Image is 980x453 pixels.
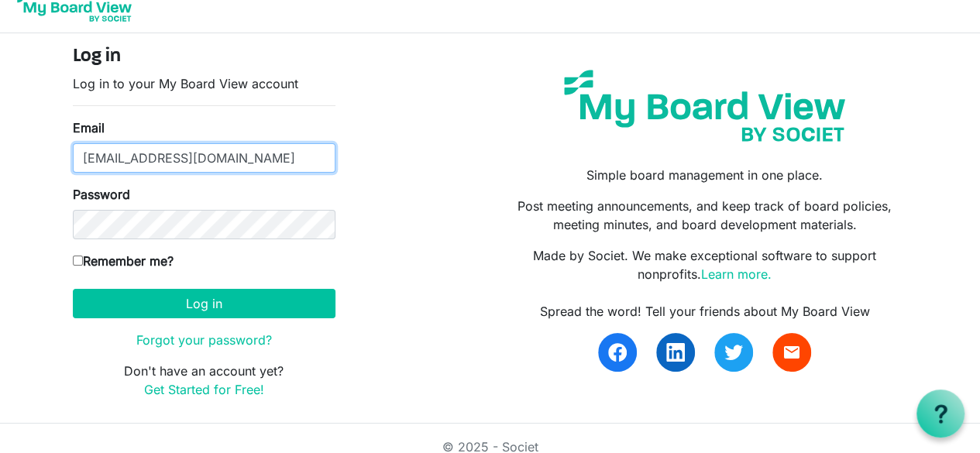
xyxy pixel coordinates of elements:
a: Get Started for Free! [144,382,264,397]
button: Log in [73,289,335,318]
a: Learn more. [701,266,772,282]
label: Email [73,118,105,137]
p: Don't have an account yet? [73,362,335,399]
p: Made by Societ. We make exceptional software to support nonprofits. [501,246,907,283]
div: Spread the word! Tell your friends about My Board View [501,302,907,321]
label: Password [73,185,130,204]
img: my-board-view-societ.svg [552,58,857,153]
h4: Log in [73,46,335,68]
p: Post meeting announcements, and keep track of board policies, meeting minutes, and board developm... [501,197,907,234]
input: Remember me? [73,256,83,266]
p: Log in to your My Board View account [73,74,335,93]
span: email [782,343,801,362]
img: facebook.svg [608,343,627,362]
img: twitter.svg [724,343,743,362]
a: Forgot your password? [136,332,272,348]
p: Simple board management in one place. [501,166,907,184]
label: Remember me? [73,252,174,270]
a: email [772,333,811,372]
img: linkedin.svg [666,343,685,362]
